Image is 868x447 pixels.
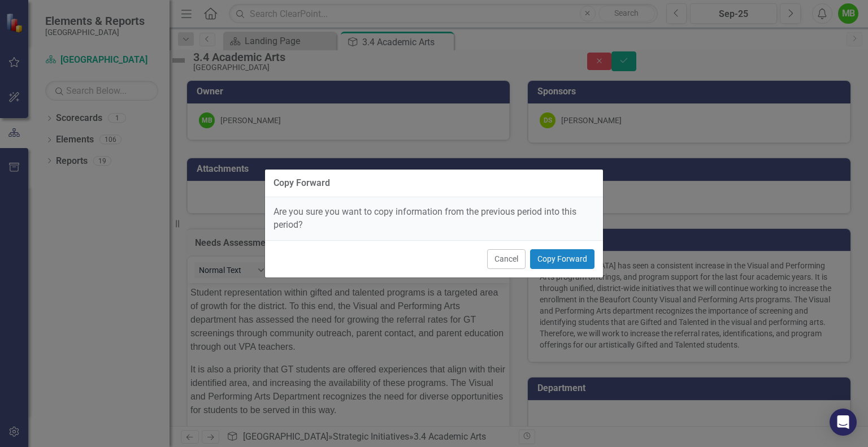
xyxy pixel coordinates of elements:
[3,80,319,134] p: It is also a priority that GT students are offered experiences that align with their identified a...
[487,249,526,269] button: Cancel
[530,249,594,269] button: Copy Forward
[274,178,330,188] div: Copy Forward
[3,3,319,71] p: Student representation within gifted and talented programs is a targeted area of growth for the d...
[830,409,857,436] div: Open Intercom Messenger
[265,197,603,240] div: Are you sure you want to copy information from the previous period into this period?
